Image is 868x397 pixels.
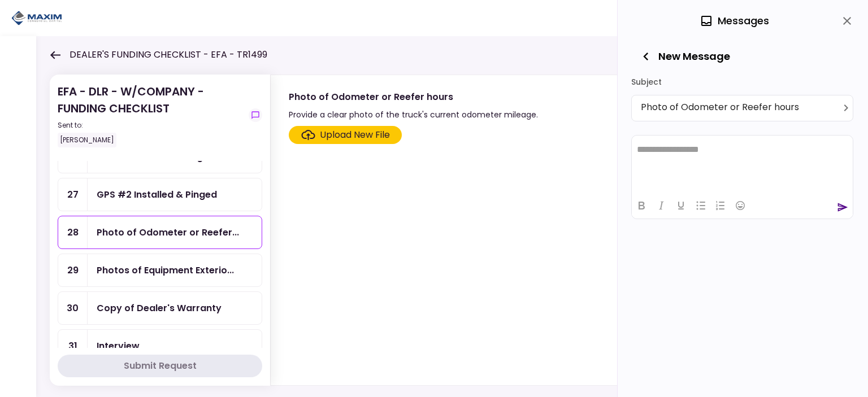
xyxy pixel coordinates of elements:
button: Underline [671,198,691,213]
button: send [837,202,848,213]
div: Submit Request [124,359,197,373]
div: Photo of Odometer or Reefer hours [641,100,848,116]
div: [PERSON_NAME] [58,133,116,147]
a: 29Photos of Equipment Exterior [58,254,262,287]
div: Subject [631,73,853,90]
button: show-messages [249,108,262,122]
a: 27GPS #2 Installed & Pinged [58,178,262,211]
button: close [837,11,857,30]
div: 28 [58,216,88,248]
button: New Message [631,42,739,71]
div: Copy of Dealer's Warranty [97,301,222,315]
iframe: Rich Text Area [632,136,853,192]
button: Emojis [731,198,750,213]
div: GPS #2 Installed & Pinged [97,187,217,202]
div: Interview [97,339,140,353]
div: EFA - DLR - W/COMPANY - FUNDING CHECKLIST [58,83,244,147]
div: Photo of Odometer or Reefer hours [97,225,239,239]
div: 29 [58,254,88,286]
a: 31Interview [58,329,262,363]
div: Photos of Equipment Exterior [97,263,234,277]
div: Photo of Odometer or Reefer hoursProvide a clear photo of the truck's current odometer mileage.sh... [270,75,845,386]
button: Numbered list [711,198,730,213]
a: 30Copy of Dealer's Warranty [58,291,262,325]
span: Click here to upload the required document [289,126,402,144]
h1: DEALER'S FUNDING CHECKLIST - EFA - TR1499 [70,48,267,62]
img: Partner icon [11,10,62,27]
div: 30 [58,292,88,324]
div: 27 [58,178,88,211]
div: Messages [700,12,769,29]
button: Bullet list [691,198,710,213]
div: 31 [58,330,88,362]
div: Provide a clear photo of the truck's current odometer mileage. [289,108,538,121]
div: Photo of Odometer or Reefer hours [289,90,538,104]
button: Submit Request [58,355,262,377]
button: Italic [652,198,671,213]
button: Bold [632,198,651,213]
a: 28Photo of Odometer or Reefer hours [58,216,262,249]
div: Sent to: [58,120,244,130]
div: Upload New File [320,128,390,142]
